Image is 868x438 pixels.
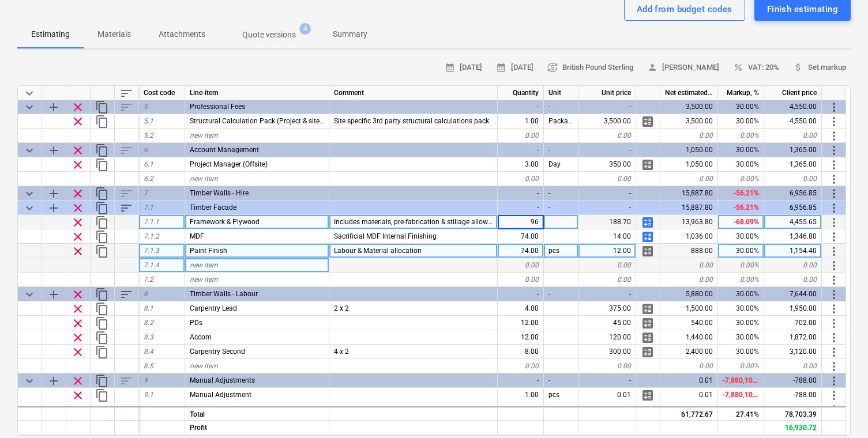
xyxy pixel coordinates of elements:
[498,345,544,359] div: 8.00
[718,359,764,373] div: 0.00%
[718,316,764,330] div: 30.00%
[827,273,841,287] span: More actions
[144,146,148,154] span: 6
[71,388,85,402] span: Remove row
[47,374,61,388] span: Add sub category to row
[660,157,718,172] div: 1,050.00
[827,345,841,359] span: More actions
[544,100,578,114] div: -
[71,345,85,359] span: Remove row
[544,186,578,201] div: -
[190,131,218,139] span: new item
[764,229,822,244] div: 1,346.80
[660,373,718,388] div: 0.01
[498,258,544,273] div: 0.00
[660,215,718,229] div: 13,963.80
[144,348,153,356] span: 8.4
[498,172,544,186] div: 0.00
[144,261,159,269] span: 7.1.4
[190,391,251,399] span: Manual Adjustment
[139,86,185,100] div: Cost code
[547,61,633,74] span: British Pound Sterling
[498,157,544,172] div: 3.00
[733,62,743,73] span: percent
[578,100,636,114] div: -
[660,244,718,258] div: 888.00
[22,288,36,301] span: Collapse category
[544,388,578,402] div: pcs
[827,100,841,114] span: More actions
[544,157,578,172] div: Day
[793,61,846,74] span: Set markup
[578,330,636,345] div: 120.00
[718,273,764,287] div: 0.00%
[764,201,822,215] div: 6,956.85
[718,287,764,301] div: 30.00%
[144,376,148,384] span: 9
[95,345,109,359] span: Duplicate row
[641,345,655,359] span: Manage detailed breakdown for the row
[641,316,655,330] span: Manage detailed breakdown for the row
[641,302,655,316] span: Manage detailed breakdown for the row
[578,244,636,258] div: 12.00
[71,230,85,244] span: Remove row
[827,302,841,316] span: More actions
[95,216,109,229] span: Duplicate row
[440,59,487,77] button: [DATE]
[185,406,329,421] div: Total
[827,259,841,273] span: More actions
[718,388,764,402] div: -7,880,100.00%
[71,288,85,301] span: Remove row
[827,187,841,201] span: More actions
[578,186,636,201] div: -
[95,100,109,114] span: Duplicate category
[445,62,455,73] span: calendar_month
[641,158,655,172] span: Manage detailed breakdown for the row
[334,117,489,125] span: Site specific 3rd party structural calculations pack
[767,2,838,17] div: Finish estimating
[119,201,133,215] span: Sort rows within category
[764,86,822,100] div: Client price
[498,330,544,345] div: 12.00
[578,215,636,229] div: 188.70
[329,86,498,100] div: Comment
[498,287,544,301] div: -
[660,345,718,359] div: 2,400.00
[578,316,636,330] div: 45.00
[47,144,61,157] span: Add sub category to row
[764,258,822,273] div: 0.00
[764,157,822,172] div: 1,365.00
[31,28,70,40] p: Estimating
[764,301,822,316] div: 1,950.00
[827,158,841,172] span: More actions
[95,331,109,345] span: Duplicate row
[544,244,578,258] div: pcs
[547,62,558,73] span: currency_exchange
[498,402,544,417] div: 0.00
[660,114,718,129] div: 3,500.00
[47,201,61,215] span: Add sub category to row
[718,172,764,186] div: 0.00%
[578,172,636,186] div: 0.00
[827,288,841,301] span: More actions
[578,273,636,287] div: 0.00
[119,288,133,301] span: Sort rows within category
[764,406,822,421] div: 78,703.39
[22,100,36,114] span: Collapse category
[660,143,718,157] div: 1,050.00
[578,301,636,316] div: 375.00
[496,62,506,73] span: calendar_month
[578,345,636,359] div: 300.00
[764,388,822,402] div: -788.00
[718,330,764,345] div: 30.00%
[827,244,841,258] span: More actions
[95,187,109,201] span: Duplicate category
[660,129,718,143] div: 0.00
[144,203,153,212] span: 7.1
[144,362,153,370] span: 8.5
[95,244,109,258] span: Duplicate row
[641,230,655,244] span: Manage detailed breakdown for the row
[22,86,36,100] span: Collapse all categories
[71,158,85,172] span: Remove row
[95,316,109,330] span: Duplicate row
